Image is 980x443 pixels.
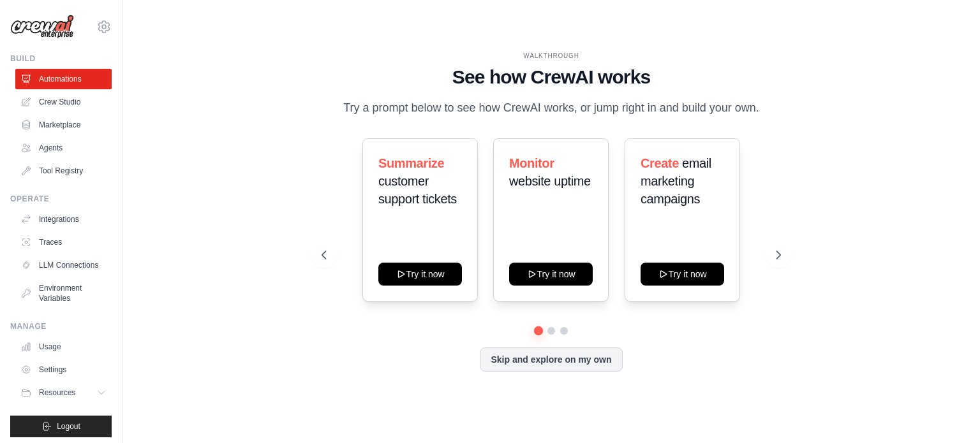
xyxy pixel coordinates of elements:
span: Logout [57,421,80,432]
span: Monitor [509,156,554,170]
span: Summarize [378,156,444,170]
a: Tool Registry [15,161,112,181]
a: Environment Variables [15,278,112,309]
span: Resources [39,388,75,398]
div: Manage [10,321,112,331]
a: Agents [15,138,112,158]
div: Operate [10,194,112,204]
button: Logout [10,416,112,437]
div: WALKTHROUGH [322,51,781,61]
button: Try it now [509,263,593,286]
a: Usage [15,337,112,357]
span: customer support tickets [378,174,457,206]
iframe: Chat Widget [916,382,980,443]
img: Logo [10,15,74,39]
button: Skip and explore on my own [480,347,622,372]
h1: See how CrewAI works [322,66,781,89]
a: Crew Studio [15,92,112,112]
button: Try it now [378,263,462,286]
span: website uptime [509,174,591,188]
button: Try it now [641,263,724,286]
span: Create [641,156,679,170]
a: Marketplace [15,115,112,135]
span: email marketing campaigns [641,156,711,206]
a: Settings [15,359,112,380]
p: Try a prompt below to see how CrewAI works, or jump right in and build your own. [337,99,766,117]
a: Automations [15,69,112,89]
a: Integrations [15,209,112,229]
a: LLM Connections [15,255,112,275]
div: Build [10,54,112,64]
button: Resources [15,382,112,403]
a: Traces [15,232,112,252]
